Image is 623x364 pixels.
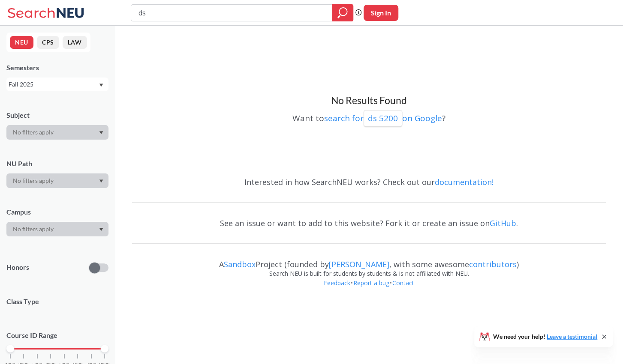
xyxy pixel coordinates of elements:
[6,110,108,120] div: Subject
[490,218,516,228] a: GitHub
[6,222,108,236] div: Dropdown arrow
[132,252,606,269] div: A Project (founded by , with some awesome )
[99,228,103,231] svg: Dropdown arrow
[9,80,98,89] div: Fall 2025
[353,279,390,287] a: Report a bug
[493,334,597,340] span: We need your help!
[37,36,59,49] button: CPS
[547,333,597,340] a: Leave a testimonial
[138,6,326,20] input: Class, professor, course number, "phrase"
[63,36,87,49] button: LAW
[6,297,108,306] span: Class Type
[368,113,398,124] p: ds 5200
[469,259,517,269] a: contributors
[6,78,108,91] div: Fall 2025Dropdown arrow
[99,84,103,87] svg: Dropdown arrow
[332,4,353,21] div: magnifying glass
[224,259,256,269] a: Sandbox
[6,173,108,188] div: Dropdown arrow
[392,279,415,287] a: Contact
[99,179,103,183] svg: Dropdown arrow
[364,5,398,21] button: Sign In
[6,63,108,72] div: Semesters
[132,170,606,194] div: Interested in how SearchNEU works? Check out our
[6,125,108,140] div: Dropdown arrow
[132,107,606,127] div: Want to ?
[324,113,442,124] a: search fords 5200on Google
[132,278,606,301] div: • •
[6,263,29,272] p: Honors
[435,177,494,187] a: documentation!
[6,207,108,217] div: Campus
[337,7,348,19] svg: magnifying glass
[132,269,606,278] div: Search NEU is built for students by students & is not affiliated with NEU.
[99,131,103,134] svg: Dropdown arrow
[323,279,351,287] a: Feedback
[132,211,606,236] div: See an issue or want to add to this website? Fork it or create an issue on .
[6,331,108,340] p: Course ID Range
[10,36,33,49] button: NEU
[329,259,389,269] a: [PERSON_NAME]
[132,94,606,107] h3: No Results Found
[6,159,108,168] div: NU Path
